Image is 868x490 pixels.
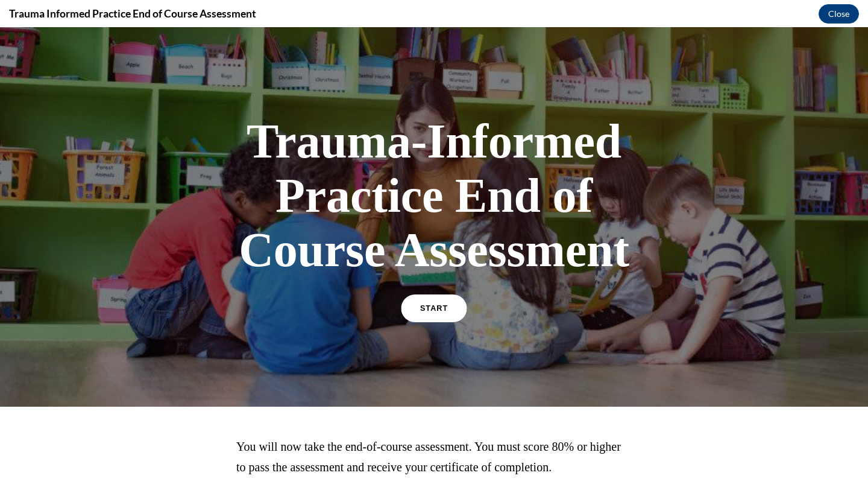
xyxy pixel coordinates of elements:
button: Close [819,4,859,24]
span: You will now take the end-of-course assessment. You must score 80% or higher to pass the assessme... [236,413,621,447]
a: START [401,267,467,295]
span: START [420,277,448,286]
h1: Trauma-Informed Practice End of Course Assessment [223,87,645,250]
h4: Trauma Informed Practice End of Course Assessment [9,6,256,21]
